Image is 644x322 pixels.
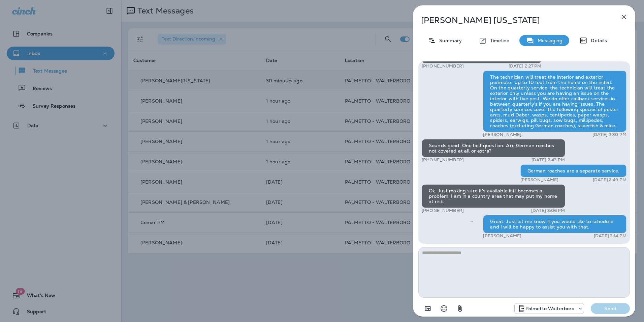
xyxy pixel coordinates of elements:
p: Timeline [487,38,509,43]
p: [DATE] 2:43 PM [532,157,565,163]
div: Ok. Just making sure it's available if it becomes a problem. I am in a country area that may put ... [422,184,565,208]
p: [DATE] 3:14 PM [594,233,626,239]
div: Great. Just let me know if you would like to schedule and I will be happy to assist you with that. [483,215,626,233]
p: Messaging [534,38,562,43]
p: Details [587,38,607,43]
span: Sent [470,218,473,224]
p: [PHONE_NUMBER] [422,63,464,69]
button: Add in a premade template [421,302,434,315]
p: [PERSON_NAME] [520,177,559,183]
p: [DATE] 2:30 PM [592,132,626,137]
p: [PERSON_NAME] [483,233,521,239]
div: Sounds good. One last question. Are German roaches not covered at all or extra? [422,139,565,157]
div: +1 (843) 549-4955 [515,304,584,313]
p: [PERSON_NAME] [US_STATE] [421,16,605,25]
p: [PHONE_NUMBER] [422,208,464,213]
button: Select an emoji [437,302,451,315]
p: [DATE] 2:27 PM [509,63,542,69]
div: The technician will treat the interior and exterior perimeter up to 10 feet from the home on the ... [483,71,626,132]
div: German roaches are a separate service. [520,164,626,177]
p: [DATE] 2:49 PM [593,177,626,183]
p: Summary [436,38,462,43]
p: Palmetto Walterboro [525,306,575,311]
p: [PHONE_NUMBER] [422,157,464,163]
p: [DATE] 3:06 PM [531,208,565,213]
p: [PERSON_NAME] [483,132,521,137]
